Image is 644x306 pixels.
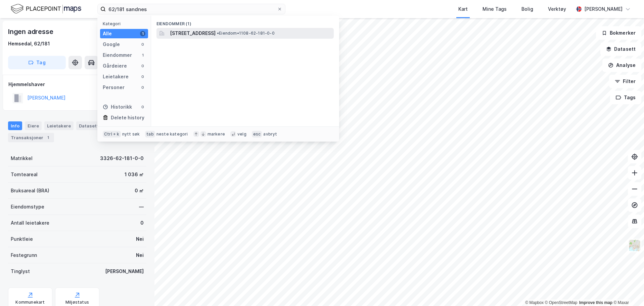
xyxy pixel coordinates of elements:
[11,170,38,179] div: Tomteareal
[103,103,132,111] div: Historikk
[8,56,66,69] button: Tag
[610,274,644,306] iframe: Chat Widget
[136,251,144,259] div: Nei
[579,300,612,305] a: Improve this map
[103,51,132,59] div: Eiendommer
[217,31,219,36] span: •
[103,83,125,91] div: Personer
[545,300,578,305] a: OpenStreetMap
[140,219,144,227] div: 0
[596,26,641,40] button: Bokmerker
[140,104,145,110] div: 0
[103,40,120,48] div: Google
[584,5,623,13] div: [PERSON_NAME]
[208,131,225,137] div: markere
[140,52,145,58] div: 1
[11,235,33,243] div: Punktleie
[609,75,641,88] button: Filter
[8,121,22,130] div: Info
[8,40,50,48] div: Hemsedal, 62/181
[525,300,544,305] a: Mapbox
[145,131,155,138] div: tab
[44,121,74,130] div: Leietakere
[105,267,144,275] div: [PERSON_NAME]
[628,239,641,252] img: Z
[140,31,145,36] div: 1
[548,5,566,13] div: Verktøy
[135,187,144,195] div: 0 ㎡
[11,251,37,259] div: Festegrunn
[11,154,33,162] div: Matrikkel
[482,5,507,13] div: Mine Tags
[103,62,127,70] div: Gårdeiere
[122,131,140,137] div: nytt søk
[252,131,262,138] div: esc
[140,85,145,90] div: 0
[8,133,54,142] div: Transaksjoner
[458,5,468,13] div: Kart
[15,300,45,305] div: Kommunekart
[25,121,42,130] div: Eiere
[11,3,81,15] img: logo.f888ab2527a4732fd821a326f86c7f29.svg
[170,29,216,37] span: [STREET_ADDRESS]
[140,63,145,69] div: 0
[8,80,146,88] div: Hjemmelshaver
[610,91,641,104] button: Tags
[136,235,144,243] div: Nei
[521,5,533,13] div: Bolig
[602,59,641,72] button: Analyse
[217,31,275,36] span: Eiendom • 1108-62-181-0-0
[65,300,89,305] div: Miljøstatus
[111,114,144,122] div: Delete history
[151,16,339,28] div: Eiendommer (1)
[140,42,145,47] div: 0
[103,131,121,138] div: Ctrl + k
[11,187,49,195] div: Bruksareal (BRA)
[76,121,101,130] div: Datasett
[156,131,188,137] div: neste kategori
[106,4,277,14] input: Søk på adresse, matrikkel, gårdeiere, leietakere eller personer
[600,42,641,56] button: Datasett
[103,73,129,81] div: Leietakere
[140,74,145,79] div: 0
[610,274,644,306] div: Kontrollprogram for chat
[263,131,277,137] div: avbryt
[103,21,148,26] div: Kategori
[11,203,44,211] div: Eiendomstype
[100,154,144,162] div: 3326-62-181-0-0
[11,267,30,275] div: Tinglyst
[125,170,144,179] div: 1 036 ㎡
[103,30,112,38] div: Alle
[45,134,51,141] div: 1
[237,131,246,137] div: velg
[8,26,54,37] div: Ingen adresse
[139,203,144,211] div: —
[11,219,49,227] div: Antall leietakere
